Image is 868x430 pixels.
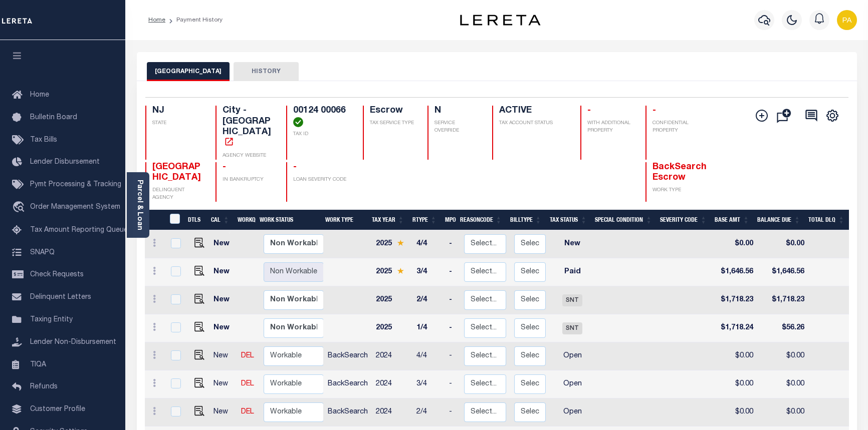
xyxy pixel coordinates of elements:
[757,342,808,370] td: $0.00
[445,286,460,314] td: -
[152,120,204,127] p: STATE
[757,258,808,286] td: $1,646.56
[30,92,49,99] span: Home
[550,230,595,258] td: New
[209,370,237,398] td: New
[412,230,445,258] td: 4/4
[372,370,412,398] td: 2024
[550,342,595,370] td: Open
[209,398,237,426] td: New
[372,342,412,370] td: 2024
[30,227,128,234] span: Tax Amount Reporting Queue
[550,258,595,286] td: Paid
[30,159,100,166] span: Lender Disbursement
[412,342,445,370] td: 4/4
[412,258,445,286] td: 3/4
[209,230,237,258] td: New
[223,106,274,149] h4: City - [GEOGRAPHIC_DATA]
[293,176,351,184] p: LOAN SEVERITY CODE
[711,210,753,230] th: Base Amt: activate to sort column ascending
[136,180,143,230] a: Parcel & Loan
[445,258,460,286] td: -
[223,163,226,172] span: -
[753,210,804,230] th: Balance Due: activate to sort column ascending
[499,120,568,127] p: TAX ACCOUNT STATUS
[397,240,404,246] img: Star.svg
[715,314,757,342] td: $1,718.24
[408,210,441,230] th: RType: activate to sort column ascending
[441,210,456,230] th: MPO
[804,210,848,230] th: Total DLQ: activate to sort column ascending
[223,176,274,184] p: IN BANKRUPTCY
[546,210,591,230] th: Tax Status: activate to sort column ascending
[715,258,757,286] td: $1,646.56
[234,210,256,230] th: WorkQ
[30,271,84,278] span: Check Requests
[324,370,372,398] td: BackSearch
[165,16,223,25] li: Payment History
[445,314,460,342] td: -
[147,62,230,81] button: [GEOGRAPHIC_DATA]
[30,204,120,211] span: Order Management System
[460,15,540,26] img: logo-dark.svg
[30,137,57,144] span: Tax Bills
[456,210,506,230] th: ReasonCode: activate to sort column ascending
[715,286,757,314] td: $1,718.23
[562,322,582,334] span: SNT
[715,370,757,398] td: $0.00
[653,163,707,183] span: BackSearch Escrow
[506,210,546,230] th: BillType: activate to sort column ascending
[412,398,445,426] td: 2/4
[293,163,297,172] span: -
[372,286,412,314] td: 2025
[757,370,808,398] td: $0.00
[715,342,757,370] td: $0.00
[30,406,85,413] span: Customer Profile
[30,339,116,346] span: Lender Non-Disbursement
[587,106,591,115] span: -
[293,106,351,127] h4: 00124 00066
[656,210,711,230] th: Severity Code: activate to sort column ascending
[550,370,595,398] td: Open
[321,210,368,230] th: Work Type
[209,258,237,286] td: New
[30,181,121,188] span: Pymt Processing & Tracking
[445,398,460,426] td: -
[372,314,412,342] td: 2025
[152,163,201,183] span: [GEOGRAPHIC_DATA]
[757,398,808,426] td: $0.00
[372,258,412,286] td: 2025
[293,131,351,138] p: TAX ID
[12,201,28,214] i: travel_explore
[209,286,237,314] td: New
[241,352,254,359] a: DEL
[30,361,46,368] span: TIQA
[445,230,460,258] td: -
[324,398,372,426] td: BackSearch
[653,187,704,194] p: WORK TYPE
[145,210,164,230] th: &nbsp;&nbsp;&nbsp;&nbsp;&nbsp;&nbsp;&nbsp;&nbsp;&nbsp;&nbsp;
[184,210,207,230] th: DTLS
[412,370,445,398] td: 3/4
[715,230,757,258] td: $0.00
[499,106,568,117] h4: ACTIVE
[372,398,412,426] td: 2024
[550,398,595,426] td: Open
[30,114,77,121] span: Bulletin Board
[324,342,372,370] td: BackSearch
[372,230,412,258] td: 2025
[435,106,480,117] h4: N
[445,370,460,398] td: -
[148,17,165,23] a: Home
[445,342,460,370] td: -
[412,286,445,314] td: 2/4
[591,210,656,230] th: Special Condition: activate to sort column ascending
[152,187,204,202] p: DELINQUENT AGENCY
[435,120,480,135] p: SERVICE OVERRIDE
[30,249,55,256] span: SNAPQ
[837,10,857,30] img: svg+xml;base64,PHN2ZyB4bWxucz0iaHR0cDovL3d3dy53My5vcmcvMjAwMC9zdmciIHBvaW50ZXItZXZlbnRzPSJub25lIi...
[209,314,237,342] td: New
[653,120,704,135] p: CONFIDENTIAL PROPERTY
[370,106,415,117] h4: Escrow
[256,210,323,230] th: Work Status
